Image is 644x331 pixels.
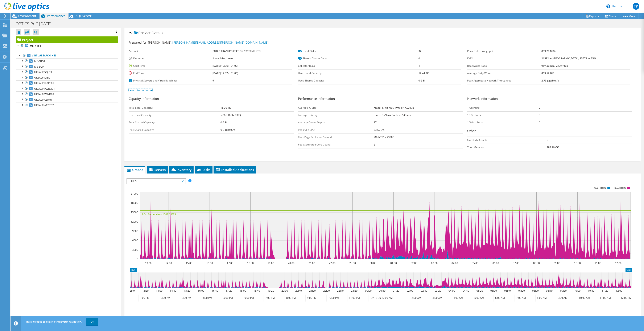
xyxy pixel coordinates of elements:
[449,289,455,292] text: 04:00
[541,64,568,68] b: 98% reads / 2% writes
[131,211,138,214] text: 15000
[472,261,478,265] text: 05:00
[131,201,138,205] text: 18000
[467,96,632,102] h3: Network Information
[467,128,632,134] h3: Other
[171,168,191,172] span: Inventory
[467,136,547,144] td: Guest VM Count:
[323,289,330,292] text: 22:00
[142,289,149,292] text: 13:20
[34,70,52,74] span: UKSALP-SQL03
[582,13,602,19] a: Reports
[393,289,399,292] text: 01:20
[212,71,238,75] b: [DATE] 12:37 (+01:00)
[129,119,220,126] td: Total Shared Capacity:
[615,261,622,265] text: 12:00
[76,14,91,18] span: SQL Server
[588,289,594,292] text: 10:40
[198,289,204,292] text: 16:00
[268,261,274,265] text: 19:00
[298,111,374,119] td: Average Latency:
[34,92,54,96] span: UKSALP-WIND03
[418,64,420,68] b: 1
[129,88,152,92] a: Less Information
[295,289,302,292] text: 20:40
[16,97,118,102] a: UKSALP-CLIK01
[220,113,241,117] b: 5.86 TiB (32.03%)
[212,289,218,292] text: 16:40
[407,289,413,292] text: 02:00
[615,187,626,190] text: Read IOPS
[606,4,610,8] svg: \n
[16,86,118,91] a: UKSALP-PWRBI01
[220,106,231,109] b: 18.30 TiB
[16,103,118,108] a: UKSALP-ACCT02
[132,229,138,233] text: 9000
[226,289,232,292] text: 17:20
[541,71,554,75] b: 809.52 GiB
[281,289,288,292] text: 20:00
[467,144,547,151] td: Total Memory:
[370,261,376,265] text: 00:00
[253,289,260,292] text: 18:40
[504,289,511,292] text: 06:40
[131,192,138,195] text: 21000
[47,14,65,18] span: Performance
[619,13,639,19] a: More
[34,76,52,79] span: UKSALP-LTB01
[513,261,519,265] text: 07:00
[34,81,54,85] span: UKSALP-ITAPP01
[16,75,118,80] a: UKSALP-LTB01
[337,289,344,292] text: 22:40
[247,261,254,265] text: 18:00
[240,289,246,292] text: 18:00
[616,289,622,292] text: 12:00
[184,289,190,292] text: 15:20
[467,104,539,111] td: 1 Gb Ports:
[467,56,541,61] label: IOPS
[547,145,560,149] b: 183.99 GiB
[129,56,212,61] label: Duration
[298,141,374,148] td: Peak Saturated Core Count:
[351,289,358,292] text: 23:20
[298,64,419,68] label: Collector Runs
[131,220,138,223] text: 12000
[30,44,41,48] b: ME-NTS1
[560,289,567,292] text: 09:20
[539,106,540,109] b: 0
[374,143,375,146] b: 2
[86,318,98,326] a: OK
[374,128,384,132] b: 23% / 3%
[16,58,118,64] a: ME-NTS1
[16,69,118,75] a: UKSALP-SQL03
[170,289,176,292] text: 14:40
[539,113,540,117] b: 9
[288,261,294,265] text: 20:00
[137,257,138,261] text: 0
[132,248,138,252] text: 3000
[216,168,254,172] span: Installed Applications
[129,40,147,44] label: Prepared for:
[418,57,420,60] b: 0
[379,289,385,292] text: 00:40
[411,261,417,265] text: 02:00
[374,113,411,117] b: reads: 0.29 ms / writes: 7.43 ms
[633,3,639,10] span: TP
[554,261,560,265] text: 09:00
[518,289,525,292] text: 07:20
[212,64,238,68] b: [DATE] 12:36 (+01:00)
[467,49,541,53] label: Peak Disk Throughput
[435,289,441,292] text: 03:20
[34,98,52,101] span: UKSALP-CLIK01
[197,168,210,172] span: Disks
[220,128,236,132] b: 0 GiB (0.00%)
[128,289,135,292] text: 12:40
[463,289,469,292] text: 04:40
[541,57,596,60] b: 21582 at [GEOGRAPHIC_DATA], 15672 at 95%
[467,64,541,68] label: Read/Write Ratio
[129,71,212,75] label: End Time
[298,79,419,83] label: Used Shared Capacity
[574,261,581,265] text: 10:00
[365,289,372,292] text: 00:00
[129,64,212,68] label: Start Time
